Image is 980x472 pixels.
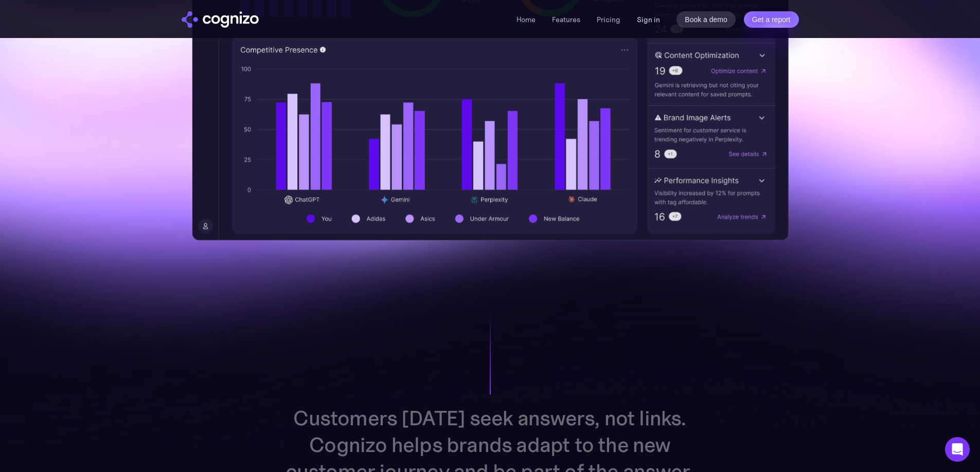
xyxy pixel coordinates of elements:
[516,15,536,24] a: Home
[597,15,620,24] a: Pricing
[744,11,799,28] a: Get a report
[552,15,580,24] a: Features
[637,13,660,26] a: Sign in
[182,11,259,28] a: home
[182,11,259,28] img: cognizo logo
[945,437,970,462] div: Open Intercom Messenger
[676,11,736,28] a: Book a demo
